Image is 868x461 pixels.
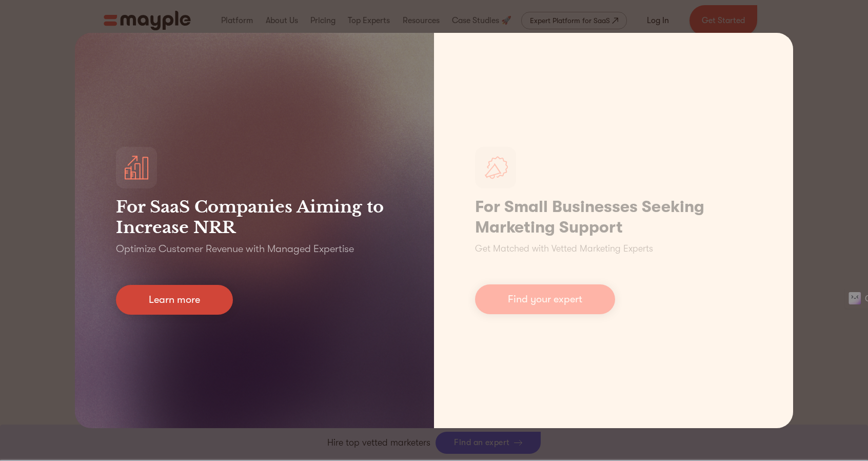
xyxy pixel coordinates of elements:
[475,197,752,238] h1: For Small Businesses Seeking Marketing Support
[116,197,393,238] h3: For SaaS Companies Aiming to Increase NRR
[475,284,615,314] a: Find your expert
[116,242,354,256] p: Optimize Customer Revenue with Managed Expertise
[475,242,653,256] p: Get Matched with Vetted Marketing Experts
[116,285,233,315] a: Learn more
